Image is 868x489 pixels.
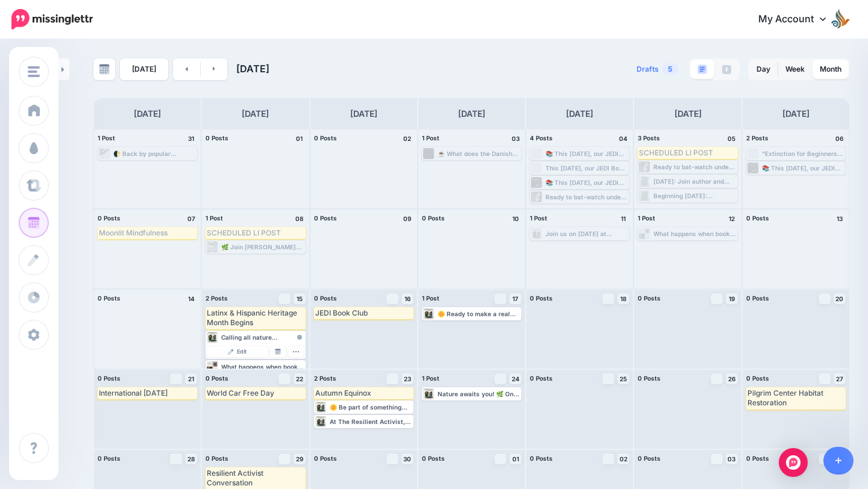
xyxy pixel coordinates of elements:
a: 25 [617,373,629,384]
span: 19 [729,296,735,302]
a: [DATE] [120,58,168,80]
div: Autumn Equinox [315,388,412,398]
div: 🌼 Be part of something bigger on [DATE] at [GEOGRAPHIC_DATA]! Join us for [GEOGRAPHIC_DATA]’s Hab... [330,403,412,411]
span: 1 Post [422,375,439,382]
a: My Account [746,5,850,34]
a: Edit [207,346,267,357]
a: Month [813,60,849,79]
span: 2 Posts [314,375,336,382]
a: 24 [509,373,521,384]
div: What happens when books that challenge our country's white-supremacist, ableist, patriarchal stat... [221,363,304,370]
span: 30 [403,456,411,462]
a: 01 [509,453,521,464]
a: Drafts5 [629,58,685,80]
h4: 08 [294,213,306,224]
a: 29 [294,453,306,464]
div: JEDI Book Club [315,308,412,318]
span: 2 Posts [206,294,228,302]
span: 26 [728,376,735,382]
span: 0 Posts [638,294,661,302]
div: SCHEDULED LI POST [207,228,304,238]
div: 📚 This [DATE], our JEDI Book Club will be discussing "That Librarian: The Fight Against Book Bann... [762,164,844,172]
span: 24 [512,376,520,382]
div: Ready to bat-watch under the full moon and be led through a grounding meditation amidst the backg... [653,163,736,170]
div: At The Resilient Activist, we believe that connecting with nature is key to fostering resilience ... [330,418,412,425]
span: 0 Posts [98,375,121,382]
h4: 09 [401,213,414,224]
span: 1 Post [422,134,439,142]
h4: 01 [294,133,306,144]
span: 0 Posts [314,134,337,142]
div: 🌓 Back by popular request: MOONLIT MINDFULNESS 🌗 Join us [DATE][DATE] under September’s full moon... [113,150,196,157]
span: 0 Posts [746,455,769,462]
span: 25 [620,376,627,382]
span: 0 Posts [314,294,337,302]
span: 0 Posts [638,375,661,382]
a: 16 [401,293,414,304]
h4: 13 [834,213,846,224]
a: 26 [726,373,738,384]
span: 0 Posts [206,455,228,462]
img: pencil.png [228,349,234,355]
span: 0 Posts [530,455,553,462]
div: "Extinction for Beginners" Discussion Series Starting [DATE], author and activist [PERSON_NAME] w... [762,150,844,157]
h4: 04 [617,133,629,144]
a: 20 [834,293,846,304]
span: 17 [512,296,518,302]
span: 2 Posts [746,134,769,142]
span: 01 [512,456,519,462]
span: 18 [620,296,626,302]
h4: 05 [726,133,738,144]
img: calendar-grey-darker.png [99,64,110,75]
div: Pilgrim Center Habitat Restoration [747,388,844,408]
div: Resilient Activist Conversation [207,469,304,488]
div: Ready to bat-watch under the full moon and be led through a grounding meditation amidst the backg... [546,193,628,201]
a: 30 [401,453,414,464]
h4: 14 [185,293,197,304]
span: [DATE] [236,63,269,75]
span: 28 [187,456,195,462]
span: 0 Posts [530,294,553,302]
h4: 02 [401,133,414,144]
a: 23 [401,373,414,384]
span: 03 [728,456,735,462]
h4: [DATE] [566,107,593,121]
span: 0 Posts [206,375,228,382]
span: 0 Posts [206,134,228,142]
span: 15 [297,296,303,302]
h4: [DATE] [350,107,377,121]
img: Missinglettr [11,9,93,30]
span: 20 [835,296,843,302]
a: 17 [509,293,521,304]
span: 0 Posts [746,375,769,382]
span: 02 [620,456,627,462]
div: 🌼 Ready to make a real impact? Join us on [DATE] for a day of community, nature, and transformati... [438,310,520,317]
h4: 03 [509,133,521,144]
h4: 11 [617,213,629,224]
span: 5 [662,63,678,75]
a: 27 [834,373,846,384]
img: paragraph-boxed.png [697,64,707,74]
div: Moonlit Mindfulness [99,228,196,238]
span: 1 Post [638,214,655,222]
span: 3 Posts [638,134,660,142]
span: 0 Posts [98,455,121,462]
div: 📚 This [DATE], our JEDI Book Club will be discussing "That Librarian: The Fight Against Book Bann... [546,179,628,186]
span: 0 Posts [638,455,661,462]
a: 22 [294,373,306,384]
a: 18 [617,293,629,304]
div: SCHEDULED LI POST [639,148,736,158]
h4: [DATE] [782,107,810,121]
span: 1 Post [206,214,223,222]
span: 21 [188,376,194,382]
h4: [DATE] [458,107,485,121]
div: Open Intercom Messenger [779,448,808,477]
span: 0 Posts [422,455,445,462]
div: This [DATE], our JEDI Book Club will be discussing "That Librarian: The Fight Against Book Bannin... [546,164,628,172]
div: Join us on [DATE] at [GEOGRAPHIC_DATA] for [GEOGRAPHIC_DATA]’s Habitat Restoration event! 🌿 Dive ... [546,230,628,237]
a: Week [778,60,812,79]
div: Nature awaits you! 🌿 On [DATE], roll up your sleeves and join us at [GEOGRAPHIC_DATA] for a morni... [438,390,520,397]
div: ☕️ What does the Danish concept “hygge” really mean, and how can it support us through adversity?... [438,150,520,157]
h4: 07 [185,213,197,224]
span: 1 Post [422,294,439,302]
